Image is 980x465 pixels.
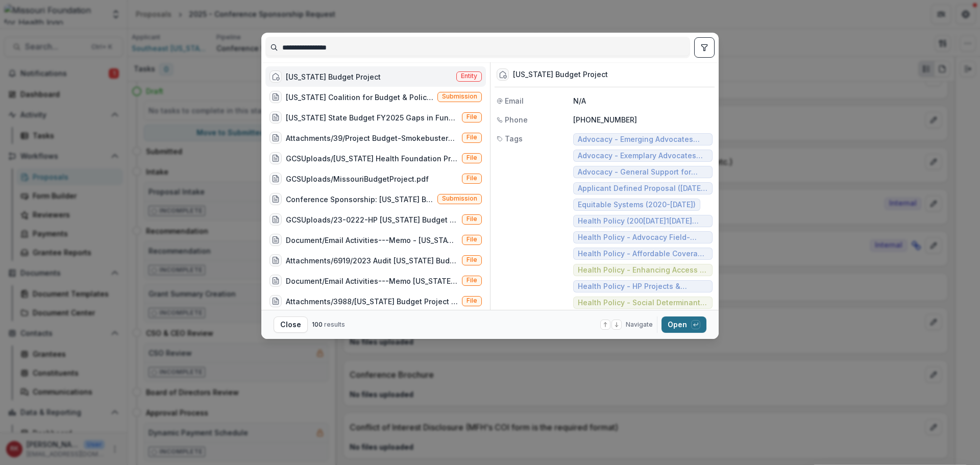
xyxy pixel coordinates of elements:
div: [US_STATE] Budget Project [286,71,381,82]
div: GCSUploads/[US_STATE] Health Foundation Proposal budget narrative REV.docx [286,153,458,164]
span: Navigate [626,320,653,329]
span: Submission [442,93,477,100]
div: [US_STATE] State Budget FY2025 Gaps in Funding for Aging Priorities.docx [286,112,458,123]
div: Document/Email Activities---Memo [US_STATE] Budget Project.docx [286,276,458,286]
span: Email [505,95,524,106]
span: File [467,215,477,223]
div: GCSUploads/23-0222-HP [US_STATE] Budget Project Summary Form.docx [286,214,458,225]
div: Attachments/39/Project Budget-Smokebusters-[US_STATE][GEOGRAPHIC_DATA]-Dec0[DATE]AL.pdf [286,133,458,143]
span: File [467,154,477,161]
div: Conference Sponsorship: [US_STATE] Budget Projects 20th Anniversary Celebrations (Event Sponsor:... [286,194,433,205]
span: File [467,277,477,284]
p: [PHONE_NUMBER] [573,114,713,125]
span: Advocacy - Exemplary Advocates (201[DATE]2[DATE] [578,152,708,160]
button: Close [274,316,308,333]
span: File [467,113,477,120]
span: results [324,321,345,328]
p: N/A [573,95,713,106]
span: Advocacy - General Support for Advocacy (2[DATE]2[DATE] [578,168,708,177]
span: Equitable Systems (2020-[DATE]) [578,201,696,209]
div: Attachments/3988/[US_STATE] Budget Project J[DATE]S[DATE] Income Statement.pdf [286,296,458,307]
span: File [467,236,477,243]
span: Health Policy - Social Determinants of Health [578,299,708,307]
div: [US_STATE] Budget Project [513,70,608,79]
span: File [467,256,477,263]
span: Health Policy - Enhancing Access to Care [578,266,708,275]
span: Entity [461,72,477,80]
button: Open [661,316,706,333]
div: [US_STATE] Coalition for Budget & Policy Priorities ([US_STATE] Coalition for Budget & Policy Pri... [286,92,433,103]
span: 100 [312,321,323,328]
span: Health Policy - HP Projects & Research (2[DATE]2[DATE] [578,282,708,291]
span: Tags [505,133,523,144]
div: Attachments/6919/2023 Audit [US_STATE] Budget Project.pdf [286,255,458,266]
span: Health Policy - Affordable Coverage [GEOGRAPHIC_DATA] (2020[DATE]1[DATE] [578,250,708,258]
span: Applicant Defined Proposal ([DATE]-[DATE]) - Access to Care [578,184,708,193]
span: File [467,134,477,141]
span: Health Policy (200[DATE]1[DATE] GSA General Support for Advocacy (200[DATE]1[DATE] [578,217,708,226]
span: Submission [442,195,477,202]
div: Document/Email Activities---Memo - [US_STATE] Budget Project.docx [286,235,458,246]
span: File [467,175,477,182]
span: Health Policy - Advocacy Field-Building (201[DATE]1[DATE] [578,233,708,242]
span: File [467,297,477,304]
span: Advocacy - Emerging Advocates ([DATE]-[DATE]) [578,135,708,144]
div: GCSUploads/MissouriBudgetProject.pdf [286,174,429,184]
span: Phone [505,114,528,125]
button: toggle filters [694,37,715,58]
